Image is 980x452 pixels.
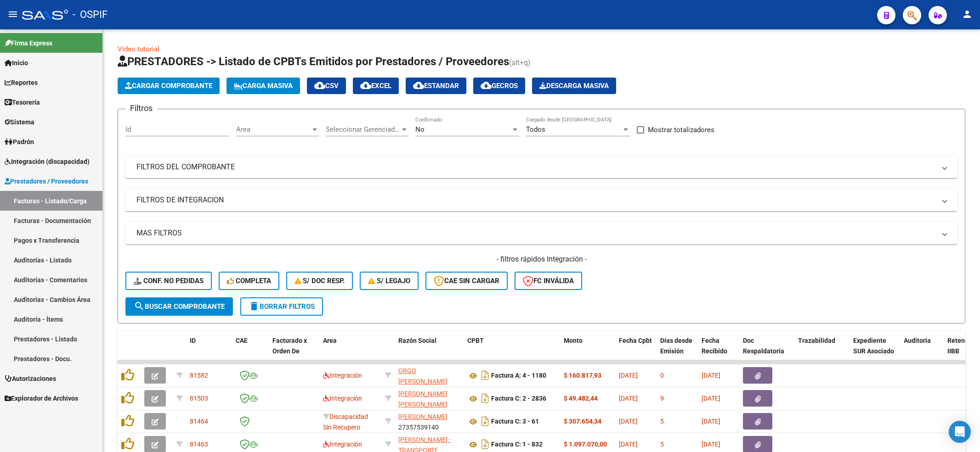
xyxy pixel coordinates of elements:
[125,102,157,115] h3: Filtros
[515,272,582,290] button: FC Inválida
[619,441,638,448] span: [DATE]
[136,162,935,172] mat-panel-title: FILTROS DEL COMPROBANTE
[186,331,232,371] datatable-header-cell: ID
[415,125,425,134] span: No
[240,297,323,316] button: Borrar Filtros
[425,272,508,290] button: CAE SIN CARGAR
[479,391,491,406] i: Descargar documento
[479,437,491,452] i: Descargar documento
[904,337,931,344] span: Auditoria
[360,80,371,91] mat-icon: cloud_download
[125,272,212,290] button: Conf. no pedidas
[564,418,601,425] strong: $ 307.654,34
[307,78,346,94] button: CSV
[314,82,339,90] span: CSV
[413,80,424,91] mat-icon: cloud_download
[190,372,208,379] span: 81582
[118,55,509,68] span: PRESTADORES -> Listado de CPBTs Emitidos por Prestadores / Proveedores
[136,228,935,238] mat-panel-title: MAS FILTROS
[190,337,196,344] span: ID
[619,418,638,425] span: [DATE]
[560,331,615,371] datatable-header-cell: Monto
[523,277,574,285] span: FC Inválida
[272,337,307,355] span: Facturado x Orden De
[743,337,784,355] span: Doc Respaldatoria
[323,337,337,344] span: Area
[794,331,850,371] datatable-header-cell: Trazabilidad
[850,331,900,371] datatable-header-cell: Expediente SUR Asociado
[5,117,34,127] span: Sistema
[319,331,381,371] datatable-header-cell: Area
[434,277,499,285] span: CAE SIN CARGAR
[479,368,491,383] i: Descargar documento
[657,331,698,371] datatable-header-cell: Días desde Emisión
[648,124,714,135] span: Mostrar totalizadores
[236,337,248,344] span: CAE
[853,337,894,355] span: Expediente SUR Asociado
[227,277,271,285] span: Completa
[398,413,448,420] span: [PERSON_NAME]
[118,45,159,53] a: Video tutorial
[323,372,362,379] span: Integración
[249,302,315,311] span: Borrar Filtros
[353,78,399,94] button: EXCEL
[118,78,220,94] button: Cargar Comprobante
[398,390,448,419] span: [PERSON_NAME] [PERSON_NAME] [PERSON_NAME]
[660,418,664,425] span: 5
[467,337,484,344] span: CPBT
[249,301,260,312] mat-icon: delete
[702,372,720,379] span: [DATE]
[134,277,204,285] span: Conf. no pedidas
[360,272,419,290] button: S/ legajo
[526,125,545,134] span: Todos
[481,82,518,90] span: Gecros
[702,441,720,448] span: [DATE]
[125,222,957,244] mat-expansion-panel-header: MAS FILTROS
[5,38,52,48] span: Firma Express
[615,331,657,371] datatable-header-cell: Fecha Cpbt
[227,78,300,94] button: Carga Masiva
[5,58,28,68] span: Inicio
[134,301,145,312] mat-icon: search
[491,372,546,379] strong: Factura A: 4 - 1180
[532,78,616,94] app-download-masive: Descarga masiva de comprobantes (adjuntos)
[125,82,212,90] span: Cargar Comprobante
[509,58,531,67] span: (alt+q)
[660,441,664,448] span: 5
[323,413,368,431] span: Discapacidad Sin Recupero
[900,331,944,371] datatable-header-cell: Auditoria
[564,372,601,379] strong: $ 160.817,93
[702,418,720,425] span: [DATE]
[398,366,460,385] div: 27236724765
[564,337,583,344] span: Monto
[125,254,957,264] h4: - filtros rápidos Integración -
[481,80,492,91] mat-icon: cloud_download
[395,331,464,371] datatable-header-cell: Razón Social
[698,331,739,371] datatable-header-cell: Fecha Recibido
[660,337,692,355] span: Días desde Emisión
[5,393,78,403] span: Explorador de Archivos
[5,176,88,186] span: Prestadores / Proveedores
[7,9,18,20] mat-icon: menu
[491,395,546,402] strong: Factura C: 2 - 2836
[491,418,539,425] strong: Factura C: 3 - 61
[619,372,638,379] span: [DATE]
[360,82,391,90] span: EXCEL
[739,331,794,371] datatable-header-cell: Doc Respaldatoria
[564,395,598,402] strong: $ 49.482,44
[962,9,973,20] mat-icon: person
[398,337,436,344] span: Razón Social
[564,441,607,448] strong: $ 1.097.070,00
[539,82,609,90] span: Descarga Masiva
[398,412,460,431] div: 27357539140
[219,272,279,290] button: Completa
[269,331,319,371] datatable-header-cell: Facturado x Orden De
[286,272,353,290] button: S/ Doc Resp.
[398,389,460,408] div: 27314681016
[473,78,525,94] button: Gecros
[479,414,491,429] i: Descargar documento
[234,82,293,90] span: Carga Masiva
[190,441,208,448] span: 81463
[190,418,208,425] span: 81464
[702,337,727,355] span: Fecha Recibido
